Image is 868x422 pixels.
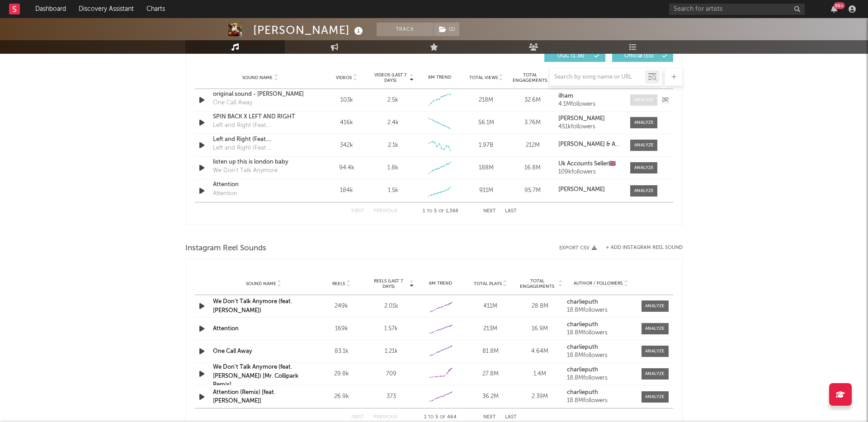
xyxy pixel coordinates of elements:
[558,161,616,167] strong: Uk Accounts Seller🇬🇧
[428,415,434,419] span: to
[415,206,465,217] div: 1 5 1,348
[388,186,398,195] div: 1.5k
[368,392,414,401] div: 373
[465,164,507,173] div: 188M
[185,243,266,254] span: Instagram Reel Sounds
[567,299,635,305] a: charlieputh
[325,164,368,173] div: 94.4k
[213,98,252,108] div: One Call Away
[388,141,398,150] div: 2.1k
[387,118,399,127] div: 2.4k
[567,389,635,396] a: charlieputh
[505,415,517,420] button: Last
[433,23,460,36] span: ( 1 )
[606,245,683,250] button: + Add Instagram Reel Sound
[319,392,364,401] div: 26.9k
[831,5,837,13] button: 99+
[468,324,513,333] div: 213M
[377,23,433,36] button: Track
[465,141,507,150] div: 1.97B
[246,281,276,286] span: Sound Name
[213,113,307,122] a: SPIN BACK X LEFT AND RIGHT
[558,141,658,147] strong: [PERSON_NAME] & AbjkMRstY & BTS
[518,324,563,333] div: 16.9M
[368,347,414,356] div: 1.21k
[558,187,621,193] a: [PERSON_NAME]
[387,96,398,105] div: 2.5k
[319,370,364,379] div: 29.8k
[213,90,307,99] a: original sound - [PERSON_NAME]
[567,375,635,381] div: 18.8M followers
[567,367,598,373] strong: charlieputh
[567,389,598,395] strong: charlieputh
[213,389,275,404] a: Attention (Remix) [feat. [PERSON_NAME]]
[618,53,660,59] span: Official ( 55 )
[213,364,298,388] a: We Don't Talk Anymore (feat. [PERSON_NAME]) [Mr. Collipark Remix]
[368,302,414,311] div: 2.01k
[558,93,573,99] strong: ilham
[418,280,463,287] div: 6M Trend
[567,352,635,359] div: 18.8M followers
[465,96,507,105] div: 218M
[468,370,513,379] div: 27.8M
[567,398,635,404] div: 18.8M followers
[558,187,605,192] strong: [PERSON_NAME]
[213,135,307,144] a: Left and Right (Feat. [PERSON_NAME] of BTS)
[518,347,563,356] div: 4.64M
[325,118,368,127] div: 416k
[373,209,397,214] button: Previous
[567,322,635,328] a: charlieputh
[439,209,444,213] span: of
[325,186,368,195] div: 184k
[387,164,398,173] div: 1.8k
[512,118,554,127] div: 3.76M
[597,245,683,250] div: + Add Instagram Reel Sound
[213,180,307,189] a: Attention
[550,74,645,81] input: Search by song name or URL
[483,415,496,420] button: Next
[574,281,623,286] span: Author / Followers
[213,348,252,354] a: One Call Away
[427,209,432,213] span: to
[558,93,621,99] a: ilham
[213,158,307,167] a: listen up this is london baby
[512,141,554,150] div: 212M
[373,415,397,420] button: Previous
[558,169,621,175] div: 109k followers
[483,209,496,214] button: Next
[325,96,368,105] div: 103k
[558,141,621,148] a: [PERSON_NAME] & AbjkMRstY & BTS
[558,161,621,167] a: Uk Accounts Seller🇬🇧
[213,144,307,153] div: Left and Right (Feat. [PERSON_NAME] of BTS)
[319,324,364,333] div: 169k
[465,118,507,127] div: 56.1M
[468,302,513,311] div: 411M
[253,23,365,38] div: [PERSON_NAME]
[434,23,459,36] button: (1)
[567,367,635,373] a: charlieputh
[558,116,621,122] a: [PERSON_NAME]
[351,415,364,420] button: First
[558,101,621,108] div: 4.1M followers
[544,50,605,62] button: UGC(1.3k)
[669,4,805,15] input: Search for artists
[368,370,414,379] div: 709
[550,53,592,59] span: UGC ( 1.3k )
[559,245,597,251] button: Export CSV
[213,189,237,198] div: Attention
[518,278,557,289] span: Total Engagements
[325,141,368,150] div: 342k
[512,186,554,195] div: 95.7M
[612,50,673,62] button: Official(55)
[213,166,278,175] div: We Don't Talk Anymore
[505,209,517,214] button: Last
[834,2,845,9] div: 99 +
[518,302,563,311] div: 28.8M
[468,347,513,356] div: 81.8M
[213,121,307,130] div: Left and Right (Feat. [PERSON_NAME] of BTS)
[558,124,621,130] div: 451k followers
